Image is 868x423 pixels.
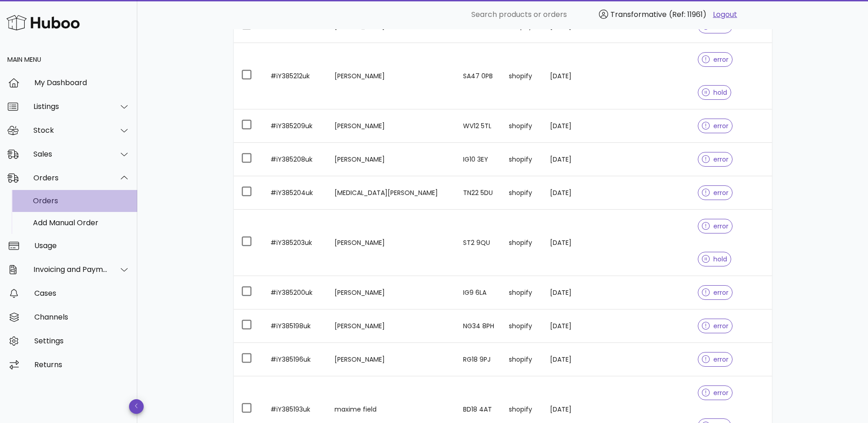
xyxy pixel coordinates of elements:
[702,289,729,296] span: error
[702,56,729,63] span: error
[34,78,130,87] div: My Dashboard
[702,390,729,396] span: error
[456,343,501,376] td: RG18 9PJ
[456,309,501,343] td: NG34 8PH
[263,210,328,276] td: #iY385203uk
[543,210,599,276] td: [DATE]
[34,241,130,250] div: Usage
[263,143,328,176] td: #iY385208uk
[501,176,543,210] td: shopify
[33,196,130,205] div: Orders
[33,174,108,182] div: Orders
[327,176,456,210] td: [MEDICAL_DATA][PERSON_NAME]
[263,309,328,343] td: #iY385198uk
[263,43,328,109] td: #iY385212uk
[33,126,108,135] div: Stock
[327,276,456,309] td: [PERSON_NAME]
[6,13,80,33] img: Huboo Logo
[543,309,599,343] td: [DATE]
[702,123,729,129] span: error
[456,109,501,143] td: WV12 5TL
[702,223,729,229] span: error
[327,309,456,343] td: [PERSON_NAME]
[456,210,501,276] td: ST2 9QU
[263,343,328,376] td: #iY385196uk
[702,23,729,29] span: error
[501,343,543,376] td: shopify
[702,156,729,163] span: error
[327,210,456,276] td: [PERSON_NAME]
[543,143,599,176] td: [DATE]
[33,150,108,158] div: Sales
[543,43,599,109] td: [DATE]
[456,43,501,109] td: SA47 0PB
[501,143,543,176] td: shopify
[263,109,328,143] td: #iY385209uk
[327,143,456,176] td: [PERSON_NAME]
[702,256,728,262] span: hold
[456,276,501,309] td: IG9 6LA
[34,336,130,345] div: Settings
[327,109,456,143] td: [PERSON_NAME]
[263,276,328,309] td: #iY385200uk
[33,218,130,227] div: Add Manual Order
[543,276,599,309] td: [DATE]
[34,289,130,298] div: Cases
[327,43,456,109] td: [PERSON_NAME]
[702,190,729,196] span: error
[263,176,328,210] td: #iY385204uk
[543,109,599,143] td: [DATE]
[610,9,667,20] span: Transformative
[501,276,543,309] td: shopify
[501,43,543,109] td: shopify
[33,102,108,111] div: Listings
[702,89,728,96] span: hold
[456,176,501,210] td: TN22 5DU
[702,323,729,329] span: error
[543,176,599,210] td: [DATE]
[501,109,543,143] td: shopify
[501,309,543,343] td: shopify
[669,9,706,20] span: (Ref: 11961)
[34,360,130,369] div: Returns
[702,356,729,363] span: error
[501,210,543,276] td: shopify
[327,343,456,376] td: [PERSON_NAME]
[34,313,130,321] div: Channels
[543,343,599,376] td: [DATE]
[33,265,108,274] div: Invoicing and Payments
[456,143,501,176] td: IG10 3EY
[713,9,737,20] a: Logout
